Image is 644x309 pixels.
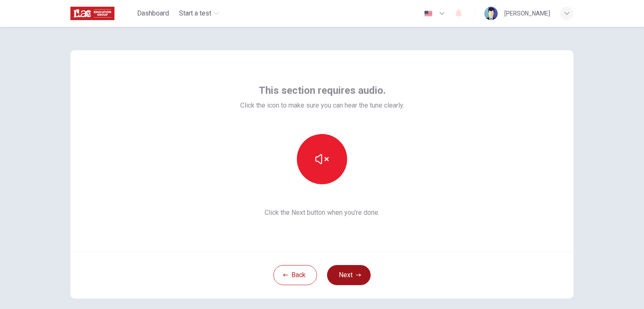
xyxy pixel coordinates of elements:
button: Back [273,265,317,285]
span: Start a test [179,8,211,18]
img: ILAC logo [70,5,114,22]
div: [PERSON_NAME] [504,8,550,18]
span: Click the icon to make sure you can hear the tune clearly. [240,100,404,111]
span: Click the Next button when you’re done. [240,208,404,218]
span: This section requires audio. [259,84,386,97]
a: ILAC logo [70,5,134,22]
img: Profile picture [484,7,498,20]
button: Next [327,265,371,285]
button: Dashboard [134,6,172,21]
img: en [423,10,434,17]
button: Start a test [176,6,222,21]
span: Dashboard [137,8,169,18]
